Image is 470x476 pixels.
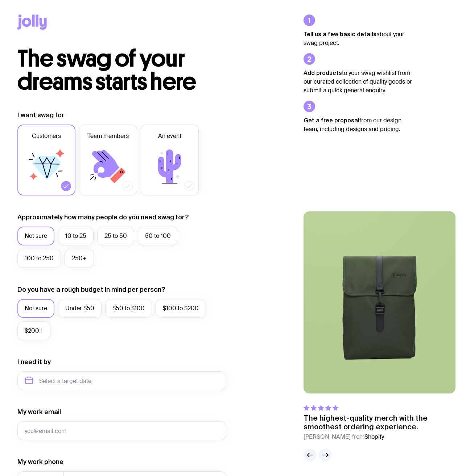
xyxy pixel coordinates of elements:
p: about your swag project. [304,30,412,47]
strong: Add products [304,69,342,76]
label: 10 to 25 [58,227,94,245]
label: Do you have a rough budget in mind per person? [17,285,165,294]
label: 100 to 250 [17,249,61,268]
label: 250+ [65,249,94,268]
label: Under $50 [58,299,102,318]
label: 50 to 100 [138,227,178,245]
label: Not sure [17,227,54,245]
p: to your swag wishlist from our curated collection of quality goods or submit a quick general enqu... [304,68,412,95]
label: $50 to $100 [105,299,152,318]
strong: Tell us a few basic details [304,31,376,37]
label: My work phone [17,458,63,466]
input: you@email.com [17,421,226,440]
span: The swag of your dreams starts here [17,44,196,96]
span: Customers [32,132,61,140]
label: Approximately how many people do you need swag for? [17,213,189,222]
p: The highest-quality merch with the smoothest ordering experience. [304,414,455,431]
label: $100 to $200 [156,299,206,318]
p: from our design team, including designs and pricing. [304,116,412,134]
span: Shopify [364,433,384,441]
label: Not sure [17,299,54,318]
label: $200+ [17,321,50,340]
label: I need it by [17,358,51,366]
label: 25 to 50 [97,227,134,245]
label: I want swag for [17,111,64,119]
span: Team members [87,132,129,140]
cite: [PERSON_NAME] from [304,433,455,441]
strong: Get a free proposal [304,117,359,123]
label: My work email [17,408,61,416]
input: Select a target date [17,371,226,390]
span: An event [158,132,181,140]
